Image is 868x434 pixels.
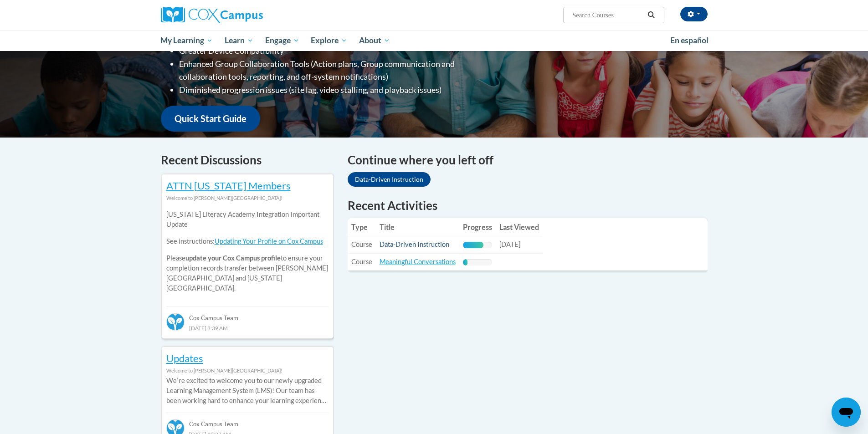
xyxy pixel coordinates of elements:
a: Updating Your Profile on Cox Campus [215,237,323,245]
span: [DATE] [499,240,520,248]
div: Progress, % [463,259,468,266]
span: En español [670,36,709,45]
div: Cox Campus Team [166,413,329,429]
img: Cox Campus [161,7,263,23]
h4: Continue where you left off [348,151,708,169]
span: Course [351,258,372,266]
span: Engage [265,35,299,46]
p: [US_STATE] Literacy Academy Integration Important Update [166,209,329,230]
input: Search Courses [571,10,644,20]
button: Account Settings [680,7,708,21]
a: About [353,30,396,51]
th: Title [376,218,459,236]
div: [DATE] 3:39 AM [166,323,329,333]
div: Progress, % [463,242,483,248]
div: Welcome to [PERSON_NAME][GEOGRAPHIC_DATA]! [166,366,329,376]
p: Weʹre excited to welcome you to our newly upgraded Learning Management System (LMS)! Our team has... [166,376,329,406]
span: Explore [311,35,347,46]
div: Main menu [147,30,721,51]
span: Course [351,240,372,248]
img: Cox Campus Team [166,313,185,331]
th: Progress [459,218,496,236]
a: Engage [259,30,305,51]
a: ATTN [US_STATE] Members [166,179,291,192]
a: Data-Driven Instruction [348,172,431,187]
li: Diminished progression issues (site lag, video stalling, and playback issues) [179,83,491,97]
span: My Learning [160,35,213,46]
span: Learn [225,35,253,46]
div: Welcome to [PERSON_NAME][GEOGRAPHIC_DATA]! [166,193,329,203]
div: Please to ensure your completion records transfer between [PERSON_NAME][GEOGRAPHIC_DATA] and [US_... [166,203,329,300]
a: Updates [166,352,203,364]
th: Type [348,218,376,236]
li: Enhanced Group Collaboration Tools (Action plans, Group communication and collaboration tools, re... [179,57,491,84]
iframe: Button to launch messaging window [832,398,861,427]
a: Meaningful Conversations [380,258,456,266]
span: About [359,35,390,46]
a: En español [664,31,714,50]
div: Cox Campus Team [166,306,329,323]
h1: Recent Activities [348,197,708,214]
a: Explore [305,30,353,51]
button: Search [644,10,658,20]
th: Last Viewed [496,218,543,236]
a: My Learning [155,30,219,51]
h4: Recent Discussions [161,151,334,169]
a: Learn [219,30,259,51]
a: Quick Start Guide [161,106,260,132]
a: Cox Campus [161,7,334,23]
b: update your Cox Campus profile [185,254,281,262]
p: See instructions: [166,236,329,246]
a: Data-Driven Instruction [380,240,449,248]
